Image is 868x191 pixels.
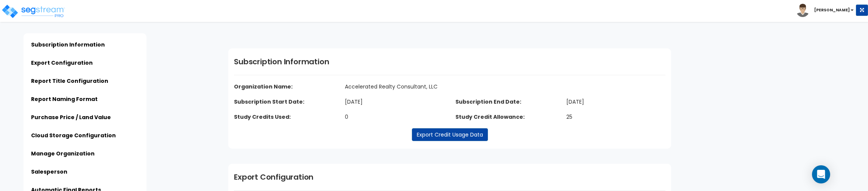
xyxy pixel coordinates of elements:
dt: Organization Name: [228,83,450,90]
a: Report Naming Format [31,95,98,103]
h1: Subscription Information [234,56,665,67]
dd: [DATE] [339,98,450,106]
a: Cloud Storage Configuration [31,132,116,139]
h1: Export Configuration [234,171,665,183]
a: Subscription Information [31,41,105,48]
a: Export Configuration [31,59,93,67]
dt: Study Credits Used: [228,113,339,121]
a: Report Title Configuration [31,77,108,85]
b: [PERSON_NAME] [814,7,850,13]
a: Salesperson [31,168,67,175]
a: Purchase Price / Land Value [31,113,111,121]
div: Open Intercom Messenger [812,165,830,183]
a: Manage Organization [31,150,95,157]
a: Export Credit Usage Data [412,128,488,141]
img: logo_pro_r.png [1,4,65,19]
dd: 0 [339,113,450,121]
dt: Subscription End Date: [450,98,561,106]
img: avatar.png [796,4,809,17]
dd: Accelerated Realty Consultant, LLC [339,83,561,90]
dd: 25 [561,113,672,121]
dt: Study Credit Allowance: [450,113,561,121]
dd: [DATE] [561,98,672,106]
dt: Subscription Start Date: [228,98,339,106]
